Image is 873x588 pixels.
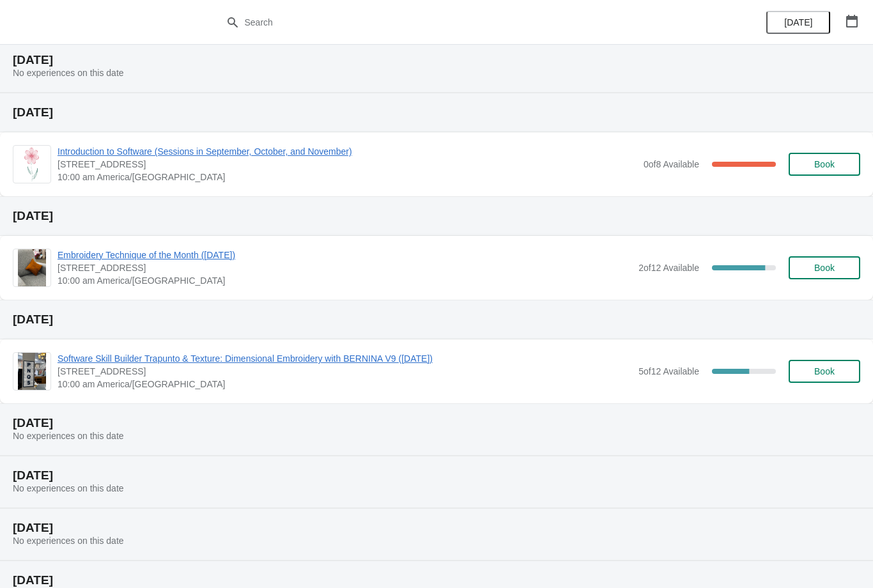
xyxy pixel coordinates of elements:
[13,313,860,326] h2: [DATE]
[13,431,124,441] span: No experiences on this date
[814,366,835,376] span: Book
[58,249,632,261] span: Embroidery Technique of the Month ([DATE])
[814,263,835,273] span: Book
[13,54,860,66] h2: [DATE]
[13,469,860,482] h2: [DATE]
[789,360,860,383] button: Book
[644,159,699,169] span: 0 of 8 Available
[58,145,637,158] span: Introduction to Software (Sessions in September, October, and November)
[18,353,46,390] img: Software Skill Builder Trapunto & Texture: Dimensional Embroidery with BERNINA V9 (October 8, 202...
[13,536,124,546] span: No experiences on this date
[13,68,124,78] span: No experiences on this date
[58,171,637,183] span: 10:00 am America/[GEOGRAPHIC_DATA]
[13,417,860,429] h2: [DATE]
[13,210,860,222] h2: [DATE]
[789,153,860,176] button: Book
[638,263,699,273] span: 2 of 12 Available
[784,17,812,27] span: [DATE]
[58,261,632,274] span: [STREET_ADDRESS]
[814,159,835,169] span: Book
[13,522,860,534] h2: [DATE]
[18,249,46,286] img: Embroidery Technique of the Month (October 7, 2025) | 1300 Salem Rd SW, Suite 350, Rochester, MN ...
[58,365,632,378] span: [STREET_ADDRESS]
[789,256,860,279] button: Book
[638,366,699,376] span: 5 of 12 Available
[244,11,655,34] input: Search
[13,574,860,587] h2: [DATE]
[58,158,637,171] span: [STREET_ADDRESS]
[21,146,43,183] img: Introduction to Software (Sessions in September, October, and November) | 1300 Salem Rd SW, Suite...
[13,106,860,119] h2: [DATE]
[58,274,632,287] span: 10:00 am America/[GEOGRAPHIC_DATA]
[766,11,830,34] button: [DATE]
[58,352,632,365] span: Software Skill Builder Trapunto & Texture: Dimensional Embroidery with BERNINA V9 ([DATE])
[58,378,632,391] span: 10:00 am America/[GEOGRAPHIC_DATA]
[13,483,124,493] span: No experiences on this date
